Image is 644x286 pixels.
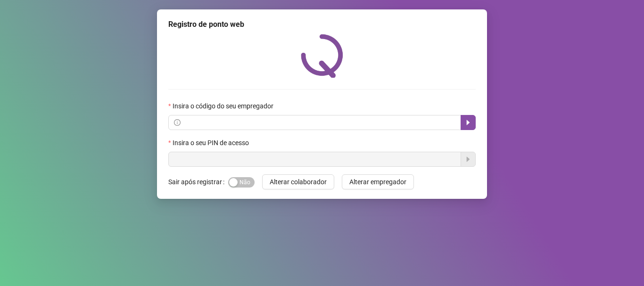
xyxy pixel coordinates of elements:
span: info-circle [174,119,181,126]
span: caret-right [464,119,472,126]
label: Sair após registrar [168,174,228,189]
button: Alterar empregador [342,174,414,189]
label: Insira o seu PIN de acesso [168,138,255,148]
button: Alterar colaborador [262,174,334,189]
span: Alterar empregador [349,177,406,187]
label: Insira o código do seu empregador [168,101,280,111]
div: Registro de ponto web [168,19,476,30]
img: QRPoint [301,34,343,78]
span: Alterar colaborador [270,177,327,187]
